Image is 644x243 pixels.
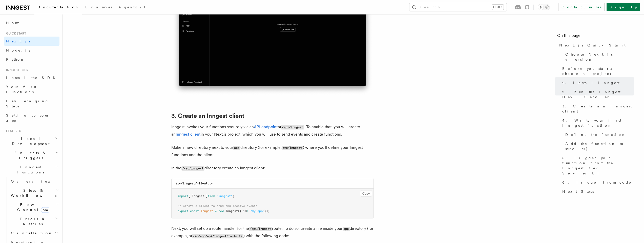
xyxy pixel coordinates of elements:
span: = [215,209,217,213]
span: Next.js [6,39,30,43]
a: Choose Next.js version [563,50,634,64]
a: Add the function to serve() [563,139,634,153]
a: Setting up your app [4,111,59,125]
code: /api/inngest [281,125,304,129]
span: Steps & Workflows [9,188,56,198]
span: Examples [85,5,112,9]
span: 5. Trigger your function from the Inngest Dev Server UI [562,155,634,176]
a: Next.js [4,37,59,46]
button: Steps & Workflows [9,186,59,200]
span: Next.js Quick Start [559,43,626,48]
a: Node.js [4,46,59,55]
span: Errors & Retries [9,216,55,226]
span: Cancellation [9,231,53,236]
span: Define the function [565,132,626,137]
code: src/inngest [282,146,303,150]
span: Add the function to serve() [565,141,634,151]
span: inngest [201,209,213,213]
span: Quick start [4,31,26,36]
code: /api/inngest [249,227,272,231]
a: Home [4,18,59,27]
a: Documentation [34,2,82,14]
a: Define the function [563,130,634,139]
span: : [247,209,248,213]
span: Documentation [37,5,79,9]
a: Leveraging Steps [4,96,59,111]
span: Overview [11,179,63,183]
button: Inngest Functions [4,163,59,177]
span: Python [6,57,25,61]
span: Events & Triggers [4,150,55,160]
a: Inngest client [176,132,201,137]
span: Install the SDK [6,76,58,80]
span: Features [4,129,21,133]
span: ; [233,194,234,198]
span: Local Development [4,136,55,146]
span: from [208,194,215,198]
span: ({ id [238,209,247,213]
span: 2. Run the Inngest Dev Server [562,89,634,100]
span: Before you start: choose a project [562,66,634,76]
span: Your first Functions [6,85,36,94]
button: Search...Ctrl+K [409,3,507,11]
span: Home [6,20,20,25]
p: Next, you will set up a route handler for the route. To do so, create a file inside your director... [171,225,374,240]
span: import [178,194,188,198]
span: Leveraging Steps [6,99,49,108]
a: 1. Install Inngest [560,78,634,87]
span: const [190,209,199,213]
a: 4. Write your first Inngest function [560,116,634,130]
a: Sign Up [607,3,640,11]
code: src/app/api/inngest/route.ts [192,234,243,238]
kbd: Ctrl+K [492,5,504,10]
a: Before you start: choose a project [560,64,634,78]
span: Next Steps [562,189,594,194]
a: API endpoint [254,124,278,129]
span: 6. Trigger from code [562,180,631,185]
span: Inngest tour [4,68,28,72]
span: // Create a client to send and receive events [178,204,257,208]
span: "inngest" [217,194,233,198]
span: Flow Control [9,202,56,212]
a: AgentKit [115,2,148,14]
span: Choose Next.js version [565,52,634,62]
span: Node.js [6,48,30,52]
code: app [233,146,240,150]
button: Cancellation [9,229,59,238]
a: 3. Create an Inngest client [171,112,244,119]
span: "my-app" [250,209,264,213]
code: app [343,227,350,231]
a: Examples [82,2,115,14]
p: Make a new directory next to your directory (for example, ) where you'll define your Inngest func... [171,144,374,158]
button: Errors & Retries [9,214,59,229]
a: Python [4,55,59,64]
span: new [218,209,224,213]
span: export [178,209,188,213]
p: In the directory create an Inngest client: [171,165,374,172]
button: Toggle dark mode [538,4,550,10]
span: 4. Write your first Inngest function [562,118,634,128]
span: Inngest Functions [4,165,55,175]
a: Next.js Quick Start [557,41,634,50]
code: /src/inngest [181,166,204,171]
a: Install the SDK [4,73,59,82]
span: 1. Install Inngest [562,80,619,85]
span: Inngest [225,209,238,213]
a: 2. Run the Inngest Dev Server [560,87,634,102]
a: 5. Trigger your function from the Inngest Dev Server UI [560,153,634,178]
a: Your first Functions [4,82,59,96]
span: 3. Create an Inngest client [562,104,634,114]
p: Inngest invokes your functions securely via an at . To enable that, you will create an in your Ne... [171,123,374,138]
code: src/inngest/client.ts [176,182,213,185]
h4: On this page [557,33,634,41]
a: 3. Create an Inngest client [560,102,634,116]
button: Copy [360,190,372,197]
span: AgentKit [118,5,145,9]
button: Local Development [4,134,59,148]
span: Setting up your app [6,113,50,122]
span: { Inngest } [188,194,208,198]
button: Flow Controlnew [9,200,59,214]
a: Contact sales [558,3,605,11]
a: 6. Trigger from code [560,178,634,187]
a: Next Steps [560,187,634,196]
